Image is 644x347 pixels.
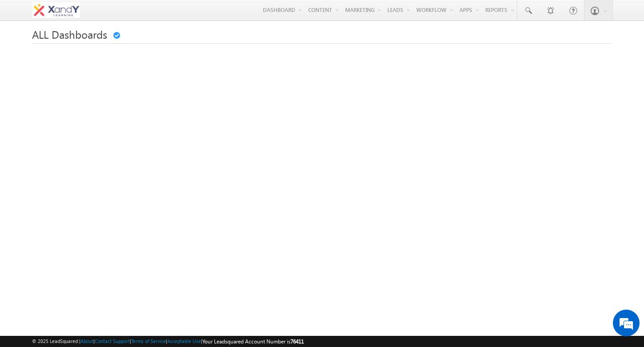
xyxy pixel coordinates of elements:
img: Custom Logo [32,2,80,18]
span: © 2025 LeadSquared | | | | | [32,337,304,346]
a: About [80,338,93,344]
span: 76411 [290,338,304,345]
a: Contact Support [95,338,130,344]
a: Terms of Service [131,338,166,344]
a: Acceptable Use [167,338,201,344]
span: ALL Dashboards [32,27,107,41]
span: Your Leadsquared Account Number is [202,338,304,345]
